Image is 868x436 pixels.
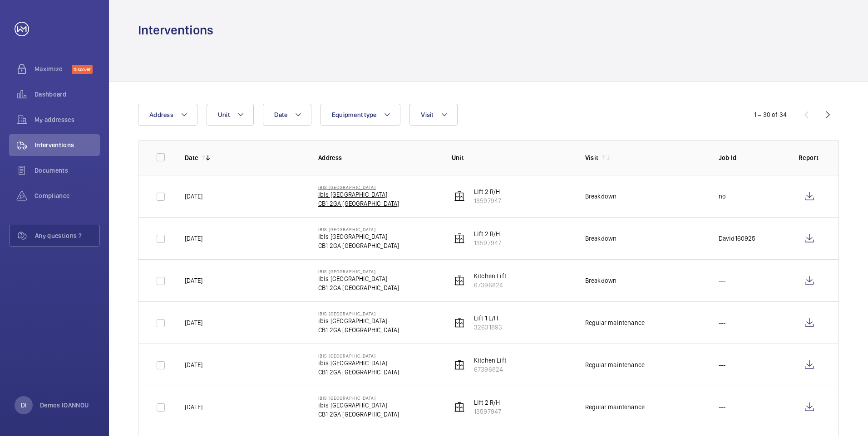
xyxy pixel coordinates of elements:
[35,64,72,73] span: Maximize
[318,353,399,358] p: IBIS [GEOGRAPHIC_DATA]
[318,283,399,292] p: CB1 2GA [GEOGRAPHIC_DATA]
[719,153,784,162] p: Job Id
[454,402,465,412] img: elevator.svg
[474,323,502,332] p: 32631893
[474,365,506,374] p: 67396824
[185,318,202,327] p: [DATE]
[454,317,465,328] img: elevator.svg
[35,115,100,124] span: My addresses
[421,111,433,118] span: Visit
[318,325,399,334] p: CB1 2GA [GEOGRAPHIC_DATA]
[719,276,726,285] p: ---
[585,402,645,412] div: Regular maintenance
[585,276,617,285] div: Breakdown
[474,187,501,196] p: Lift 2 R/H
[318,241,399,250] p: CB1 2GA [GEOGRAPHIC_DATA]
[454,275,465,286] img: elevator.svg
[474,314,502,323] p: Lift 1 L/H
[454,191,465,202] img: elevator.svg
[318,269,399,274] p: IBIS [GEOGRAPHIC_DATA]
[318,190,399,199] p: ibis [GEOGRAPHIC_DATA]
[35,90,100,99] span: Dashboard
[138,22,213,39] h1: Interventions
[474,398,501,407] p: Lift 2 R/H
[40,401,89,410] p: Demos IOANNOU
[72,65,93,74] span: Discover
[719,318,726,327] p: ---
[454,233,465,244] img: elevator.svg
[185,192,202,201] p: [DATE]
[185,153,198,162] p: Date
[585,153,599,162] p: Visit
[318,153,437,162] p: Address
[318,368,399,377] p: CB1 2GA [GEOGRAPHIC_DATA]
[35,166,100,175] span: Documents
[35,140,100,150] span: Interventions
[474,271,506,281] p: Kitchen Lift
[474,229,501,238] p: Lift 2 R/H
[318,232,399,241] p: ibis [GEOGRAPHIC_DATA]
[263,104,311,126] button: Date
[318,199,399,208] p: CB1 2GA [GEOGRAPHIC_DATA]
[149,111,173,118] span: Address
[21,401,26,410] p: DI
[318,358,399,368] p: ibis [GEOGRAPHIC_DATA]
[318,395,399,401] p: IBIS [GEOGRAPHIC_DATA]
[585,360,645,369] div: Regular maintenance
[754,110,787,119] div: 1 – 30 of 34
[185,402,202,412] p: [DATE]
[474,238,501,247] p: 13597947
[332,111,377,118] span: Equipment type
[585,318,645,327] div: Regular maintenance
[474,281,506,290] p: 67396824
[585,192,617,201] div: Breakdown
[318,401,399,410] p: ibis [GEOGRAPHIC_DATA]
[318,410,399,419] p: CB1 2GA [GEOGRAPHIC_DATA]
[185,234,202,243] p: [DATE]
[719,360,726,369] p: ---
[35,191,100,200] span: Compliance
[318,274,399,283] p: ibis [GEOGRAPHIC_DATA]
[274,111,287,118] span: Date
[185,276,202,285] p: [DATE]
[318,316,399,325] p: ibis [GEOGRAPHIC_DATA]
[474,196,501,205] p: 13597947
[35,231,99,240] span: Any questions ?
[318,184,399,190] p: IBIS [GEOGRAPHIC_DATA]
[719,192,726,201] p: no
[207,104,254,126] button: Unit
[719,402,726,412] p: ---
[474,407,501,416] p: 13597947
[138,104,197,126] button: Address
[318,311,399,316] p: IBIS [GEOGRAPHIC_DATA]
[474,356,506,365] p: Kitchen Lift
[321,104,401,126] button: Equipment type
[585,234,617,243] div: Breakdown
[719,234,756,243] p: David160925
[318,227,399,232] p: IBIS [GEOGRAPHIC_DATA]
[452,153,571,162] p: Unit
[185,360,202,369] p: [DATE]
[799,153,820,162] p: Report
[454,359,465,370] img: elevator.svg
[218,111,230,118] span: Unit
[409,104,457,126] button: Visit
